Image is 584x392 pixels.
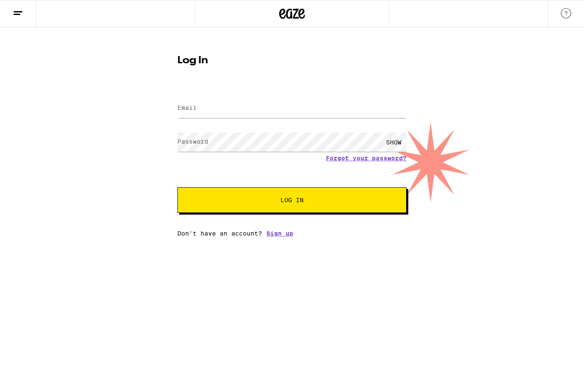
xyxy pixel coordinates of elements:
[326,155,407,162] a: Forgot your password?
[177,99,407,118] input: Email
[177,230,407,237] div: Don't have an account?
[177,56,407,66] h1: Log In
[5,6,62,13] span: Hi. Need any help?
[381,133,407,152] div: SHOW
[266,230,293,237] a: Sign up
[280,197,304,203] span: Log In
[177,187,407,213] button: Log In
[177,138,208,145] label: Password
[177,104,197,111] label: Email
